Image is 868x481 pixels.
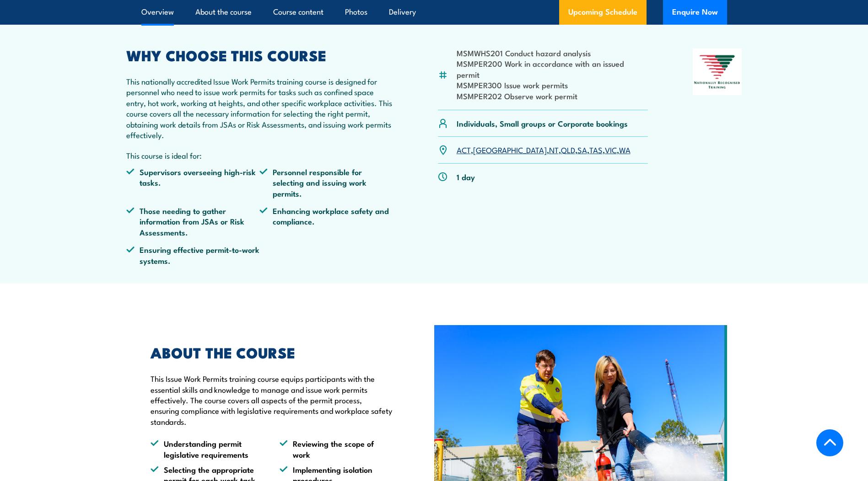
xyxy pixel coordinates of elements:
li: Understanding permit legislative requirements [151,438,263,460]
li: Ensuring effective permit-to-work systems. [126,244,260,266]
img: Nationally Recognised Training logo. [693,48,742,95]
a: VIC [605,144,617,155]
p: This Issue Work Permits training course equips participants with the essential skills and knowled... [151,373,392,427]
li: Supervisors overseeing high-risk tasks. [126,166,260,198]
p: This course is ideal for: [126,150,394,160]
li: MSMPER200 Work in accordance with an issued permit [457,58,648,80]
p: This nationally accredited Issue Work Permits training course is designed for personnel who need ... [126,76,394,140]
a: NT [549,144,559,155]
a: ACT [457,144,471,155]
li: MSMPER300 Issue work permits [457,80,648,90]
li: Reviewing the scope of work [280,438,392,460]
p: 1 day [457,171,475,182]
a: [GEOGRAPHIC_DATA] [473,144,547,155]
p: Individuals, Small groups or Corporate bookings [457,118,628,128]
li: MSMWHS201 Conduct hazard analysis [457,48,648,58]
a: WA [619,144,631,155]
li: Enhancing workplace safety and compliance. [259,205,393,237]
a: QLD [561,144,575,155]
a: TAS [589,144,603,155]
h2: WHY CHOOSE THIS COURSE [126,48,394,61]
li: Those needing to gather information from JSAs or Risk Assessments. [126,205,260,237]
h2: ABOUT THE COURSE [151,346,392,358]
li: Personnel responsible for selecting and issuing work permits. [259,166,393,198]
p: , , , , , , , [457,144,631,155]
li: MSMPER202 Observe work permit [457,91,648,101]
a: SA [577,144,587,155]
